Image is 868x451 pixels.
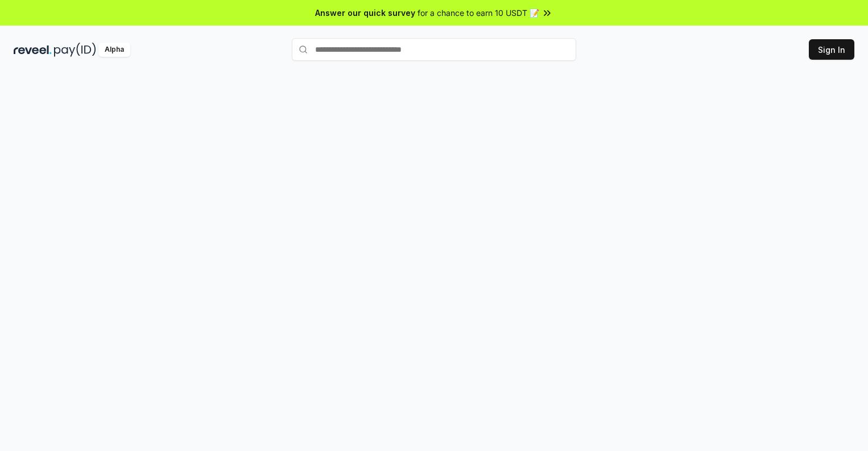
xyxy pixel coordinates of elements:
[315,7,415,19] span: Answer our quick survey
[54,43,96,57] img: pay_id
[418,7,539,19] span: for a chance to earn 10 USDT 📝
[98,43,130,57] div: Alpha
[14,43,52,57] img: reveel_dark
[809,39,854,60] button: Sign In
